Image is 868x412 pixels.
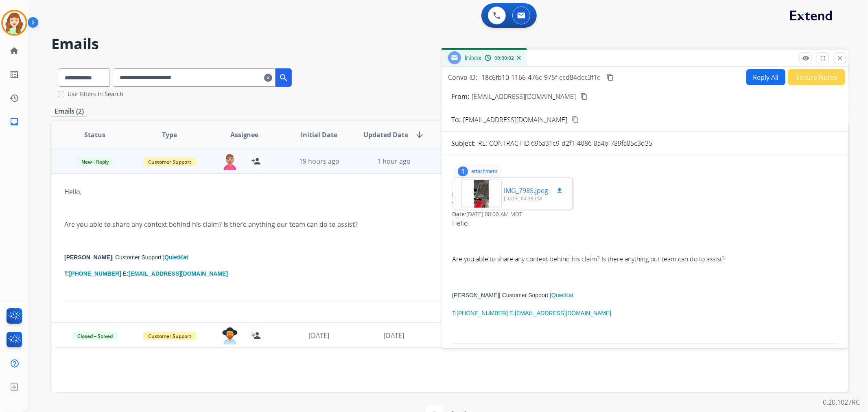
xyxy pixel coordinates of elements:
[452,210,838,218] div: Date:
[64,270,121,277] span: T:
[143,158,196,166] span: Customer Support
[301,130,337,140] span: Initial Date
[68,90,123,98] label: Use Filters In Search
[494,55,514,61] span: 00:00:02
[572,116,579,123] mat-icon: content_copy
[299,157,339,166] span: 19 hours ago
[481,73,600,82] span: 18c6fb10-1166-476c-975f-ccd84dcc3f1c
[451,92,469,101] p: From:
[452,254,838,264] p: Are you able to share any context behind his claim? Is there anything our team can do to assist?
[499,292,573,298] span: | Customer Support |
[230,130,259,140] span: Assignee
[504,195,564,202] p: [DATE] 04:38 PM
[471,168,497,175] p: attachment
[504,186,548,195] p: IMG_7985.jpeg
[377,157,411,166] span: 1 hour ago
[9,46,19,56] mat-icon: home
[452,218,838,228] p: Hello,
[9,70,19,79] mat-icon: list_alt
[452,200,838,208] div: To:
[123,270,228,277] b: E:
[448,72,477,82] p: Convo ID:
[415,130,424,140] mat-icon: arrow_downward
[788,69,845,85] button: Secure Notes
[222,327,238,344] img: agent-avatar
[363,130,408,140] span: Updated Date
[452,191,838,199] div: From:
[606,74,614,81] mat-icon: content_copy
[746,69,785,85] button: Reply All
[509,310,612,316] b: E:
[69,270,121,277] a: [PHONE_NUMBER]
[222,153,238,170] img: agent-avatar
[84,130,105,140] span: Status
[452,310,508,316] span: T:
[264,73,272,83] mat-icon: clear
[556,187,563,194] mat-icon: download
[515,310,611,316] a: [EMAIL_ADDRESS][DOMAIN_NAME]
[384,331,404,340] span: [DATE]
[472,92,576,101] p: [EMAIL_ADDRESS][DOMAIN_NAME]
[819,55,826,62] mat-icon: fullscreen
[251,331,261,340] mat-icon: person_add
[51,36,848,52] h2: Emails
[580,93,588,100] mat-icon: content_copy
[162,130,177,140] span: Type
[458,167,468,176] div: 1
[3,11,26,34] img: avatar
[279,73,289,83] mat-icon: search
[164,254,188,261] a: QuietKat
[551,292,573,298] a: QuietKat
[64,187,686,197] p: Hello,
[452,292,499,298] span: [PERSON_NAME]
[457,310,508,316] a: [PHONE_NUMBER]
[51,106,87,116] p: Emails (2)
[464,53,481,62] span: Inbox
[802,55,809,62] mat-icon: remove_red_eye
[451,115,461,125] p: To:
[64,254,112,261] span: [PERSON_NAME]
[129,270,228,277] a: [EMAIL_ADDRESS][DOMAIN_NAME]
[463,115,567,125] span: [EMAIL_ADDRESS][DOMAIN_NAME]
[9,117,19,127] mat-icon: inbox
[72,332,118,340] span: Closed – Solved
[309,331,329,340] span: [DATE]
[112,254,188,261] span: | Customer Support |
[823,397,860,407] p: 0.20.1027RC
[251,156,261,166] mat-icon: person_add
[77,158,114,166] span: New - Reply
[466,210,522,218] span: [DATE] 08:00 AM MDT
[143,332,196,340] span: Customer Support
[9,93,19,103] mat-icon: history
[478,138,652,148] p: RE: CONTRACT ID 696a31c9-d2f1-4086-8a4b-789fa85c3d35
[64,219,686,229] p: Are you able to share any context behind his claim? Is there anything our team can do to assist?
[451,138,476,148] p: Subject:
[836,55,844,62] mat-icon: close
